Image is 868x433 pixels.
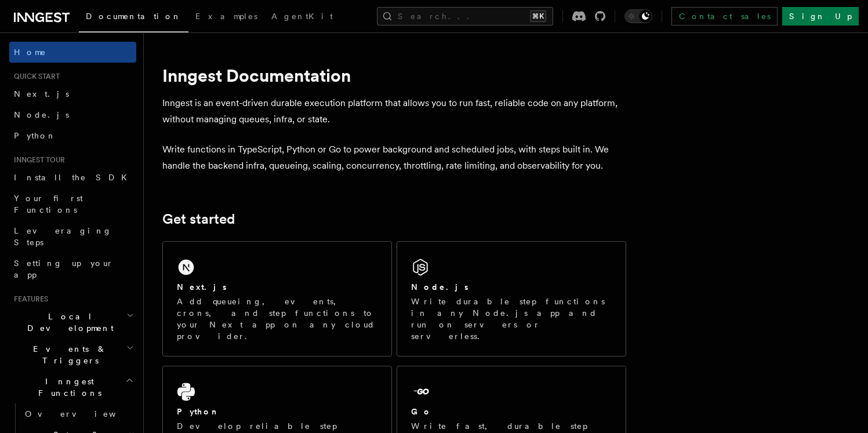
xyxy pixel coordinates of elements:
a: Get started [162,211,235,227]
h2: Go [411,406,432,417]
a: Contact sales [671,7,778,26]
span: Documentation [86,12,181,21]
span: Node.js [14,110,69,119]
span: Features [9,294,48,304]
span: Setting up your app [14,259,114,279]
a: Documentation [79,3,188,32]
a: AgentKit [264,3,340,31]
span: Your first Functions [14,194,83,214]
p: Add queueing, events, crons, and step functions to your Next app on any cloud provider. [177,296,377,342]
span: Install the SDK [14,173,134,182]
a: Node.js [9,104,136,125]
button: Events & Triggers [9,339,136,371]
span: Events & Triggers [9,343,126,366]
span: Local Development [9,311,126,334]
a: Setting up your app [9,253,136,285]
span: Leveraging Steps [14,226,112,247]
span: Quick start [9,72,60,81]
span: Home [14,46,46,58]
span: Inngest tour [9,155,65,165]
a: Python [9,125,136,146]
a: Overview [20,403,136,424]
span: Examples [195,12,257,21]
a: Leveraging Steps [9,220,136,253]
h2: Node.js [411,281,468,293]
a: Your first Functions [9,188,136,220]
a: Next.js [9,83,136,104]
button: Search...⌘K [377,7,553,26]
kbd: ⌘K [530,10,546,22]
a: Sign Up [782,7,859,26]
a: Next.jsAdd queueing, events, crons, and step functions to your Next app on any cloud provider. [162,241,392,356]
a: Examples [188,3,264,31]
h1: Inngest Documentation [162,65,626,86]
h2: Python [177,406,220,417]
p: Write functions in TypeScript, Python or Go to power background and scheduled jobs, with steps bu... [162,141,626,174]
a: Install the SDK [9,167,136,188]
span: Next.js [14,89,69,99]
button: Inngest Functions [9,371,136,403]
span: Python [14,131,56,140]
button: Toggle dark mode [624,9,652,23]
h2: Next.js [177,281,227,293]
button: Local Development [9,306,136,339]
p: Inngest is an event-driven durable execution platform that allows you to run fast, reliable code ... [162,95,626,128]
span: AgentKit [271,12,333,21]
a: Home [9,42,136,63]
a: Node.jsWrite durable step functions in any Node.js app and run on servers or serverless. [397,241,626,356]
span: Overview [25,409,144,419]
p: Write durable step functions in any Node.js app and run on servers or serverless. [411,296,612,342]
span: Inngest Functions [9,376,125,399]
